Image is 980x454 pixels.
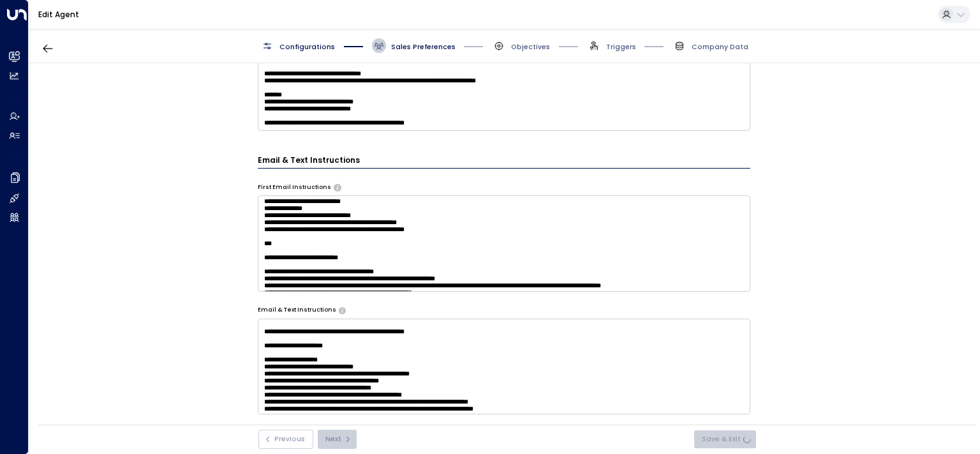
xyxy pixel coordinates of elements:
span: Objectives [511,42,550,52]
span: Company Data [692,42,748,52]
span: Configurations [279,42,335,52]
button: Specify instructions for the agent's first email only, such as introductory content, special offe... [334,184,341,190]
button: Provide any specific instructions you want the agent to follow only when responding to leads via ... [339,307,346,314]
label: Email & Text Instructions [258,306,336,315]
span: Triggers [606,42,636,52]
h3: Email & Text Instructions [258,155,751,169]
a: Edit Agent [38,9,79,20]
label: First Email Instructions [258,183,331,192]
span: Sales Preferences [391,42,456,52]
